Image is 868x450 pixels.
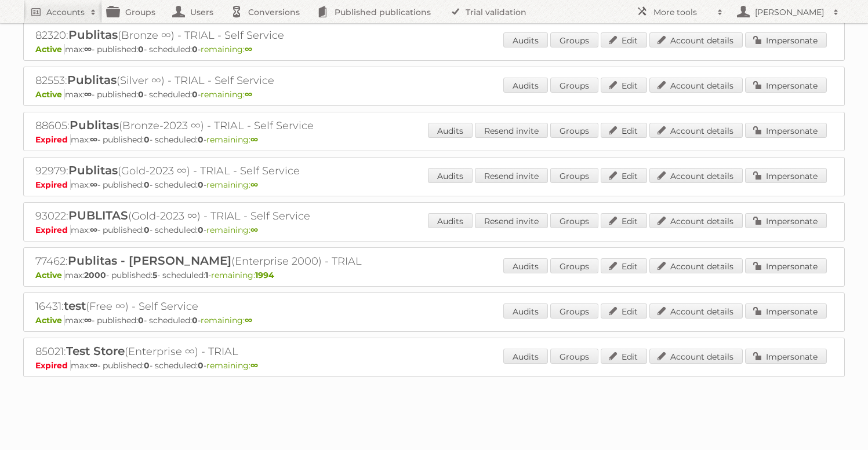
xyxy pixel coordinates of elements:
[211,270,274,280] span: remaining:
[550,349,598,364] a: Groups
[192,315,198,325] strong: 0
[198,134,204,145] strong: 0
[428,168,473,183] a: Audits
[250,360,258,371] strong: ∞
[503,349,548,364] a: Audits
[206,180,258,190] span: remaining:
[35,208,441,224] h2: 93022: (Gold-2023 ∞) - TRIAL - Self Service
[84,270,106,280] strong: 2000
[35,134,833,145] p: max: - published: - scheduled: -
[649,349,743,364] a: Account details
[550,258,598,273] a: Groups
[649,303,743,319] a: Account details
[35,180,833,190] p: max: - published: - scheduled: -
[206,134,258,145] span: remaining:
[35,315,833,325] p: max: - published: - scheduled: -
[35,270,833,280] p: max: - published: - scheduled: -
[649,123,743,138] a: Account details
[245,315,252,325] strong: ∞
[745,213,827,228] a: Impersonate
[35,299,441,314] h2: 16431: (Free ∞) - Self Service
[428,123,473,138] a: Audits
[205,270,208,280] strong: 1
[90,225,97,235] strong: ∞
[201,89,252,100] span: remaining:
[35,89,833,100] p: max: - published: - scheduled: -
[745,168,827,183] a: Impersonate
[601,123,647,138] a: Edit
[35,163,441,178] h2: 92979: (Gold-2023 ∞) - TRIAL - Self Service
[601,258,647,273] a: Edit
[84,89,92,100] strong: ∞
[745,303,827,319] a: Impersonate
[35,28,441,43] h2: 82320: (Bronze ∞) - TRIAL - Self Service
[35,344,441,359] h2: 85021: (Enterprise ∞) - TRIAL
[144,225,150,235] strong: 0
[745,349,827,364] a: Impersonate
[46,6,85,18] h2: Accounts
[138,315,144,325] strong: 0
[35,73,441,88] h2: 82553: (Silver ∞) - TRIAL - Self Service
[84,44,92,54] strong: ∞
[68,163,118,177] span: Publitas
[35,225,833,235] p: max: - published: - scheduled: -
[601,78,647,93] a: Edit
[35,44,833,54] p: max: - published: - scheduled: -
[649,258,743,273] a: Account details
[64,299,86,313] span: test
[245,44,252,54] strong: ∞
[144,180,150,190] strong: 0
[649,78,743,93] a: Account details
[475,168,548,183] a: Resend invite
[475,123,548,138] a: Resend invite
[601,32,647,47] a: Edit
[550,303,598,319] a: Groups
[550,168,598,183] a: Groups
[550,213,598,228] a: Groups
[255,270,274,280] strong: 1994
[144,360,150,371] strong: 0
[201,44,252,54] span: remaining:
[35,44,65,54] span: Active
[144,134,150,145] strong: 0
[198,180,204,190] strong: 0
[601,168,647,183] a: Edit
[35,360,71,371] span: Expired
[503,303,548,319] a: Audits
[90,180,97,190] strong: ∞
[201,315,252,325] span: remaining:
[653,6,711,18] h2: More tools
[35,180,71,190] span: Expired
[35,118,441,133] h2: 88605: (Bronze-2023 ∞) - TRIAL - Self Service
[192,44,198,54] strong: 0
[84,315,92,325] strong: ∞
[503,258,548,273] a: Audits
[35,225,71,235] span: Expired
[245,89,252,100] strong: ∞
[68,28,118,42] span: Publitas
[35,270,65,280] span: Active
[66,344,125,358] span: Test Store
[198,360,204,371] strong: 0
[550,78,598,93] a: Groups
[152,270,157,280] strong: 5
[745,258,827,273] a: Impersonate
[649,213,743,228] a: Account details
[752,6,827,18] h2: [PERSON_NAME]
[250,180,258,190] strong: ∞
[550,32,598,47] a: Groups
[67,73,117,87] span: Publitas
[475,213,548,228] a: Resend invite
[601,213,647,228] a: Edit
[70,118,119,132] span: Publitas
[601,349,647,364] a: Edit
[198,225,204,235] strong: 0
[428,213,473,228] a: Audits
[35,254,441,269] h2: 77462: (Enterprise 2000) - TRIAL
[35,315,65,325] span: Active
[550,123,598,138] a: Groups
[206,360,258,371] span: remaining:
[192,89,198,100] strong: 0
[35,89,65,100] span: Active
[649,32,743,47] a: Account details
